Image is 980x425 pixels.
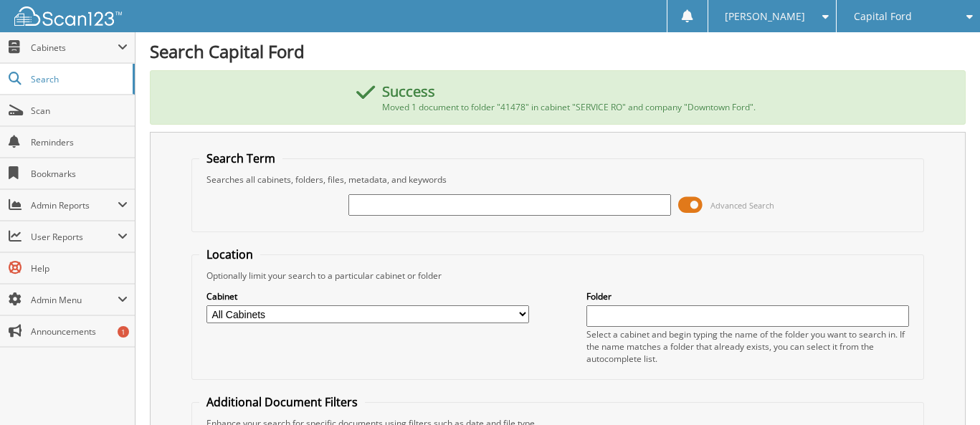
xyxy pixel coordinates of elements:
[31,73,125,85] span: Search
[206,290,529,302] label: Cabinet
[586,290,909,302] label: Folder
[199,151,282,166] legend: Search Term
[854,12,912,21] span: Capital Ford
[382,82,756,101] div: Success
[31,199,118,211] span: Admin Reports
[710,200,774,211] span: Advanced Search
[31,168,128,180] span: Bookmarks
[31,231,118,243] span: User Reports
[31,325,128,338] span: Announcements
[31,262,128,274] span: Help
[31,294,118,306] span: Admin Menu
[382,101,756,113] div: Moved 1 document to folder "41478" in cabinet "SERVICE RO" and company "Downtown Ford".
[199,173,916,186] div: Searches all cabinets, folders, files, metadata, and keywords
[199,394,365,410] legend: Additional Document Filters
[31,42,118,54] span: Cabinets
[908,356,980,425] iframe: Chat Widget
[118,326,129,338] div: 1
[199,247,260,262] legend: Location
[31,136,128,148] span: Reminders
[199,269,916,282] div: Optionally limit your search to a particular cabinet or folder
[725,12,805,21] span: [PERSON_NAME]
[586,328,909,365] div: Select a cabinet and begin typing the name of the folder you want to search in. If the name match...
[150,39,966,63] h1: Search Capital Ford
[31,105,128,117] span: Scan
[14,6,122,26] img: scan123-logo-white.svg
